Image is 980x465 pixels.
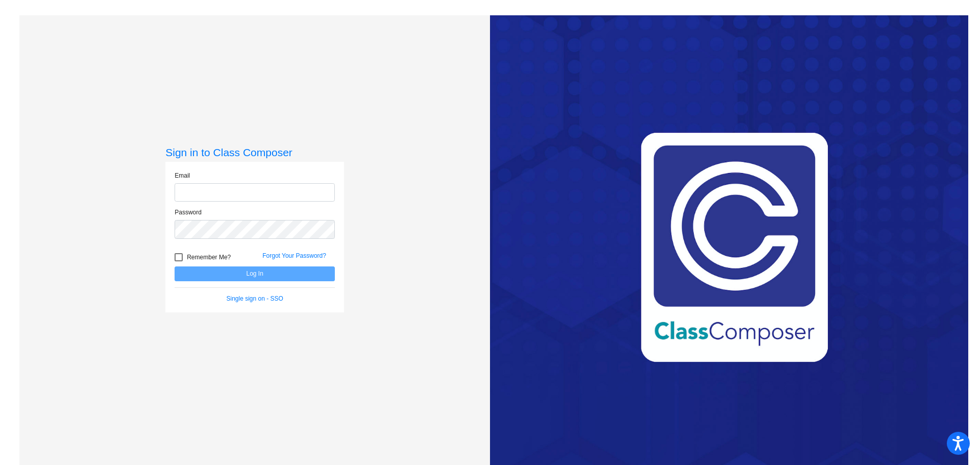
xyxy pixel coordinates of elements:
a: Forgot Your Password? [262,252,326,259]
label: Password [175,208,202,217]
h3: Sign in to Class Composer [165,146,344,159]
span: Remember Me? [187,251,231,263]
a: Single sign on - SSO [227,295,283,302]
button: Log In [175,266,335,281]
label: Email [175,171,190,180]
